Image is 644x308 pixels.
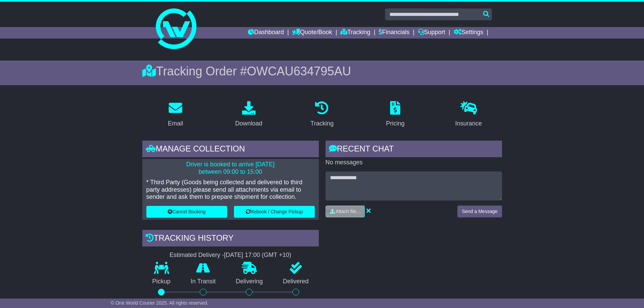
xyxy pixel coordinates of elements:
[146,161,315,175] p: Driver is booked to arrive [DATE] between 09:00 to 15:00
[146,179,315,201] p: * Third Party (Goods being collected and delivered to third party addresses) please send all atta...
[226,278,273,285] p: Delivering
[247,64,351,78] span: OWCAU634795AU
[418,27,445,39] a: Support
[292,27,332,39] a: Quote/Book
[142,252,319,259] div: Estimated Delivery -
[457,206,502,217] button: Send a Message
[248,27,284,39] a: Dashboard
[111,300,209,306] span: © One World Courier 2025. All rights reserved.
[340,27,370,39] a: Tracking
[224,252,291,259] div: [DATE] 17:00 (GMT +10)
[454,27,483,39] a: Settings
[163,99,187,131] a: Email
[273,278,319,285] p: Delivered
[386,119,405,128] div: Pricing
[451,99,486,131] a: Insurance
[181,278,226,285] p: In Transit
[326,159,502,166] p: No messages
[142,230,319,248] div: Tracking history
[379,27,409,39] a: Financials
[142,141,319,159] div: Manage collection
[142,64,502,78] div: Tracking Order #
[455,119,482,128] div: Insurance
[234,206,315,218] button: Rebook / Change Pickup
[382,99,409,131] a: Pricing
[326,141,502,159] div: RECENT CHAT
[235,119,262,128] div: Download
[310,119,333,128] div: Tracking
[168,119,183,128] div: Email
[142,278,181,285] p: Pickup
[306,99,338,131] a: Tracking
[146,206,227,218] button: Cancel Booking
[231,99,267,131] a: Download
